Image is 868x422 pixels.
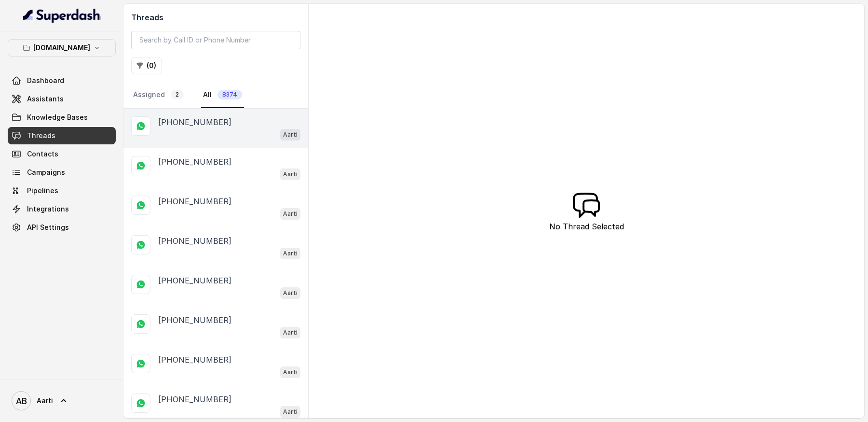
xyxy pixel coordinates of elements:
[158,235,231,247] p: [PHONE_NUMBER]
[158,394,231,405] p: [PHONE_NUMBER]
[158,116,231,128] p: [PHONE_NUMBER]
[8,145,116,163] a: Contacts
[8,200,116,218] a: Integrations
[8,109,116,126] a: Knowledge Bases
[8,182,116,199] a: Pipelines
[217,90,242,99] span: 8374
[27,113,88,122] span: Knowledge Bases
[283,249,298,258] p: Aarti
[27,149,58,159] span: Contacts
[283,169,298,179] p: Aarti
[158,156,231,168] p: [PHONE_NUMBER]
[131,82,300,108] nav: Tabs
[131,31,300,49] input: Search by Call ID or Phone Number
[8,219,116,236] a: API Settings
[8,90,116,108] a: Assistants
[131,57,162,74] button: (0)
[33,42,90,54] p: [DOMAIN_NAME]
[27,204,69,214] span: Integrations
[27,94,64,104] span: Assistants
[23,8,101,23] img: light.svg
[27,131,55,141] span: Threads
[283,209,298,219] p: Aarti
[37,396,53,406] span: Aarti
[158,196,231,207] p: [PHONE_NUMBER]
[158,275,231,286] p: [PHONE_NUMBER]
[27,223,69,232] span: API Settings
[158,354,231,366] p: [PHONE_NUMBER]
[283,288,298,298] p: Aarti
[283,367,298,377] p: Aarti
[8,127,116,144] a: Threads
[27,76,64,85] span: Dashboard
[27,186,58,196] span: Pipelines
[549,221,624,232] p: No Thread Selected
[27,168,65,177] span: Campaigns
[283,328,298,338] p: Aarti
[16,396,27,406] text: AB
[8,387,116,414] a: Aarti
[131,82,186,108] a: Assigned2
[158,314,231,326] p: [PHONE_NUMBER]
[283,407,298,417] p: Aarti
[171,90,184,99] span: 2
[201,82,244,108] a: All8374
[283,130,298,140] p: Aarti
[131,12,300,23] h2: Threads
[8,39,116,56] button: [DOMAIN_NAME]
[8,164,116,181] a: Campaigns
[8,72,116,89] a: Dashboard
